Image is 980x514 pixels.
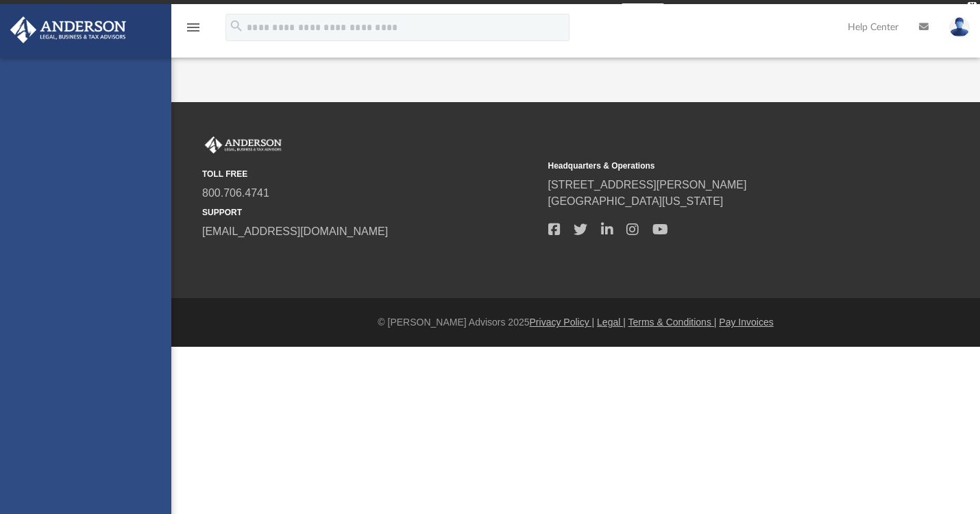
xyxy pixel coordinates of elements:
small: SUPPORT [202,206,539,219]
a: Legal | [597,317,626,328]
a: menu [185,26,201,36]
a: [GEOGRAPHIC_DATA][US_STATE] [548,195,724,207]
a: Terms & Conditions | [628,317,717,328]
a: [STREET_ADDRESS][PERSON_NAME] [548,179,747,191]
img: Anderson Advisors Platinum Portal [202,136,284,154]
img: Anderson Advisors Platinum Portal [6,16,130,43]
a: survey [622,3,664,20]
i: search [229,19,244,34]
a: Pay Invoices [719,317,773,328]
img: User Pic [949,17,970,37]
a: [EMAIL_ADDRESS][DOMAIN_NAME] [202,225,388,237]
div: © [PERSON_NAME] Advisors 2025 [171,315,980,330]
div: Get a chance to win 6 months of Platinum for free just by filling out this [316,3,615,20]
small: Headquarters & Operations [548,160,885,172]
div: close [968,2,977,10]
i: menu [185,19,201,36]
a: 800.706.4741 [202,187,269,199]
a: Privacy Policy | [530,317,595,328]
small: TOLL FREE [202,168,539,180]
